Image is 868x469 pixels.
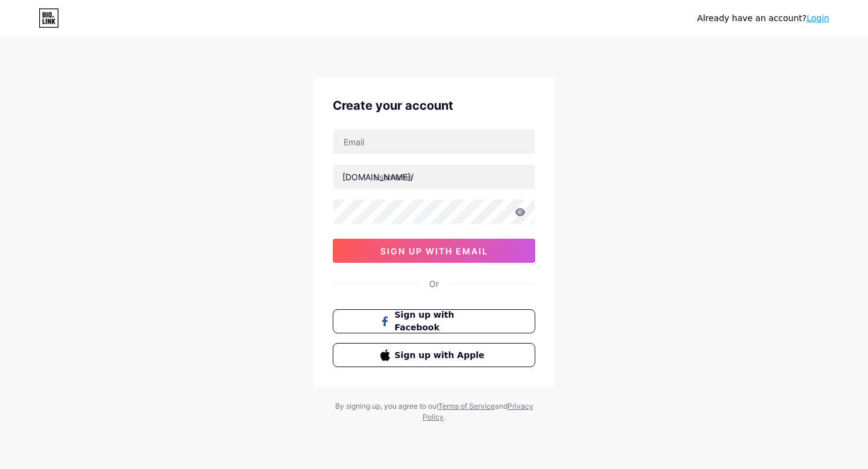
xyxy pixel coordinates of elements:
[332,401,536,423] div: By signing up, you agree to our and .
[807,13,829,23] a: Login
[395,309,488,334] span: Sign up with Facebook
[697,12,829,25] div: Already have an account?
[333,343,535,367] button: Sign up with Apple
[333,96,535,115] div: Create your account
[333,309,535,333] button: Sign up with Facebook
[438,401,495,411] a: Terms of Service
[333,130,535,154] input: Email
[429,277,439,290] div: Or
[333,165,535,189] input: username
[395,349,488,362] span: Sign up with Apple
[333,239,535,263] button: sign up with email
[380,246,488,256] span: sign up with email
[342,171,414,183] div: [DOMAIN_NAME]/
